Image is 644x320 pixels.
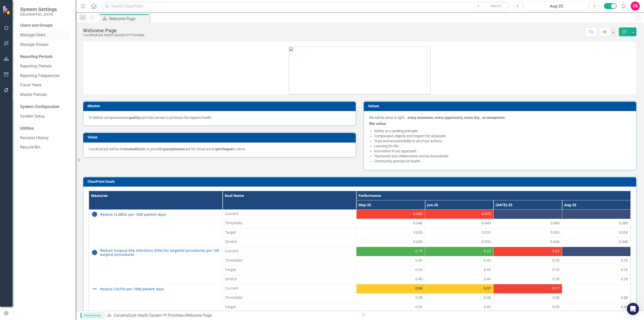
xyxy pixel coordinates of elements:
[225,276,354,281] span: Stretch
[374,128,631,133] li: Safety as a guiding principle.
[413,230,422,235] span: 0.035
[129,116,140,120] strong: quality
[562,210,631,219] td: Double-Click to Edit
[223,228,356,238] td: Double-Click to Edit
[524,2,588,11] button: Aug-25
[368,104,634,108] h3: Values
[562,303,631,312] td: Double-Click to Edit
[356,210,425,219] td: Double-Click to Edit
[425,228,494,238] td: Double-Click to Edit
[494,247,562,256] td: Double-Click to Edit
[415,295,422,300] span: 0.08
[631,2,640,11] button: CS
[80,313,104,318] span: Administrator
[526,3,587,9] div: Aug-25
[165,147,184,151] strong: exceptional
[415,276,422,281] span: 0.40
[552,267,559,272] span: 0.33
[484,304,491,309] span: 0.05
[413,239,422,244] span: 0.030
[552,248,559,254] span: 0.63
[225,239,354,244] span: Stretch
[425,303,494,312] td: Double-Click to Edit
[92,211,98,217] img: No Information
[114,313,183,318] a: CarolinaEast Heath System PI Priorities
[494,210,562,219] td: Double-Click to Edit
[425,247,494,256] td: Double-Click to Edit
[223,238,356,247] td: Double-Click to Edit
[92,250,98,256] img: No Information
[494,238,562,247] td: Double-Click to Edit
[356,247,425,256] td: Double-Click to Edit
[374,138,631,144] li: Trust and accountability in all of our actions.
[223,256,356,266] td: Double-Click to Edit
[562,219,631,228] td: Double-Click to Edit
[356,275,425,284] td: Double-Click to Edit
[425,219,494,228] td: Double-Click to Edit
[225,248,354,254] span: Current
[621,258,628,263] span: 0.35
[88,180,634,184] h3: ClearPoint Goals
[619,239,628,244] span: 0.040
[89,115,350,120] p: To deliver compassionate, care that serves to promote the region's health.
[20,42,70,48] a: Manage Groups
[83,28,144,33] div: Welcome Page
[374,144,631,149] li: Learning for life.
[562,266,631,275] td: Double-Click to Edit
[89,147,350,152] p: CarolinaEast will be the leader in providing care for those we are to serve.
[494,256,562,266] td: Double-Click to Edit
[356,238,425,247] td: Double-Click to Edit
[100,212,220,216] a: Reduce CLABSIs per 1000 patient days
[83,33,144,37] div: CarolinaEast Heath System PI Priorities
[356,284,425,294] td: Double-Click to Edit
[415,304,422,309] span: 0.05
[552,304,559,309] span: 0.05
[20,82,70,88] a: Fiscal Years
[550,230,559,235] span: 0.050
[415,267,422,272] span: 0.43
[223,294,356,303] td: Double-Click to Edit
[225,211,354,216] span: Current
[102,2,509,11] input: Search ClearPoint...
[20,145,70,150] a: Recycle Bin
[483,3,508,10] button: Search
[552,295,559,300] span: 0.08
[550,239,559,244] span: 0.040
[484,248,491,254] span: 0.23
[20,32,70,38] a: Manage Users
[494,228,562,238] td: Double-Click to Edit
[562,256,631,266] td: Double-Click to Edit
[109,16,148,22] div: Welcome Page
[356,266,425,275] td: Double-Click to Edit
[562,284,631,294] td: Double-Click to Edit
[223,266,356,275] td: Double-Click to Edit
[100,287,220,291] a: Reduce CAUTIs per 1000 patient days
[374,154,631,159] li: Teamwork and collaboration across boundaries.
[482,211,491,216] span: 0.070
[621,295,628,300] span: 0.08
[552,258,559,263] span: 0.35
[374,159,631,164] li: Community partners in health.
[20,92,70,98] a: Master Periods
[225,221,354,226] span: Threshold
[494,303,562,312] td: Double-Click to Edit
[413,221,422,226] span: 0.040
[425,294,494,303] td: Double-Click to Edit
[225,230,354,235] span: Target
[415,258,422,263] span: 0.45
[356,303,425,312] td: Double-Click to Edit
[20,12,57,16] small: [GEOGRAPHIC_DATA]
[562,228,631,238] td: Double-Click to Edit
[621,267,628,272] span: 0.33
[374,149,631,154] li: Innovation in our approach.
[425,275,494,284] td: Double-Click to Edit
[413,211,422,216] span: 0.060
[356,256,425,266] td: Double-Click to Edit
[92,286,98,292] img: Not Defined
[356,228,425,238] td: Double-Click to Edit
[223,284,356,294] td: Double-Click to Edit
[619,230,628,235] span: 0.050
[225,304,354,309] span: Target
[425,238,494,247] td: Double-Click to Edit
